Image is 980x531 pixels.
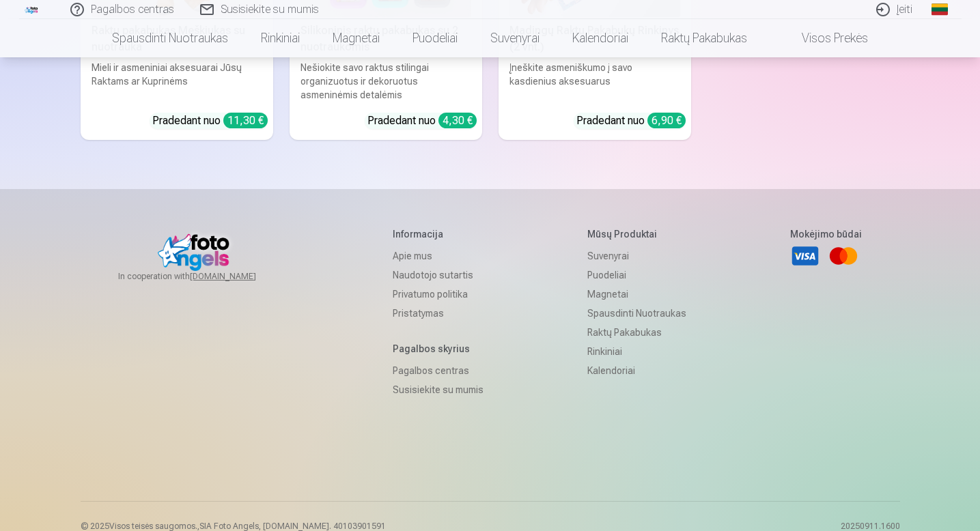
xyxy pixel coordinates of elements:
[764,19,884,57] a: Visos prekės
[587,265,686,285] a: Puodeliai
[190,271,289,282] a: [DOMAIN_NAME]
[645,19,764,57] a: Raktų pakabukas
[587,246,686,265] a: Suvenyrai
[587,342,686,361] a: Rinkiniai
[587,323,686,342] a: Raktų pakabukas
[393,265,484,285] a: Naudotojo sutartis
[393,227,484,241] h5: Informacija
[647,113,686,128] div: 6,90 €
[96,19,244,57] a: Spausdinti nuotraukas
[152,113,268,129] div: Pradedant nuo
[25,5,40,14] img: /fa2
[199,521,386,531] span: SIA Foto Angels, [DOMAIN_NAME]. 40103901591
[393,342,484,356] h5: Pagalbos skyrius
[438,113,477,128] div: 4,30 €
[790,227,862,241] h5: Mokėjimo būdai
[587,227,686,241] h5: Mūsų produktai
[86,61,268,102] div: Mieli ir asmeniniai aksesuarai Jūsų Raktams ar Kuprinėms
[587,304,686,323] a: Spausdinti nuotraukas
[556,19,645,57] a: Kalendoriai
[396,19,474,57] a: Puodeliai
[393,380,484,399] a: Susisiekite su mumis
[576,113,686,129] div: Pradedant nuo
[504,61,686,102] div: Įneškite asmeniškumo į savo kasdienius aksesuarus
[790,241,820,271] a: Visa
[587,361,686,380] a: Kalendoriai
[393,246,484,265] a: Apie mus
[393,304,484,323] a: Pristatymas
[587,285,686,304] a: Magnetai
[393,361,484,380] a: Pagalbos centras
[367,113,477,129] div: Pradedant nuo
[393,285,484,304] a: Privatumo politika
[295,61,477,102] div: Nešiokite savo raktus stilingai organizuotus ir dekoruotus asmeninėmis detalėmis
[223,113,268,128] div: 11,30 €
[474,19,556,57] a: Suvenyrai
[118,271,289,282] span: In cooperation with
[316,19,396,57] a: Magnetai
[828,241,858,271] a: Mastercard
[244,19,316,57] a: Rinkiniai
